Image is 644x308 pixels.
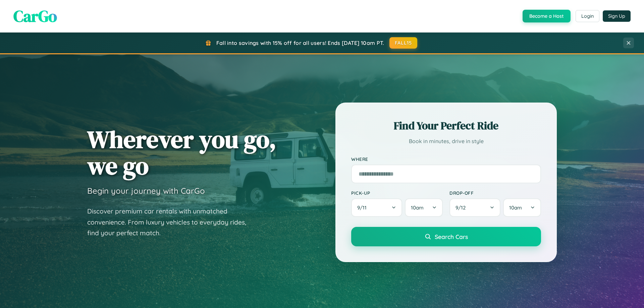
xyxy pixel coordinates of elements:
[449,198,500,217] button: 9/12
[449,190,541,196] label: Drop-off
[405,198,443,217] button: 10am
[603,10,631,22] button: Sign Up
[351,190,443,196] label: Pick-up
[503,198,541,217] button: 10am
[435,233,468,240] span: Search Cars
[351,118,541,133] h2: Find Your Perfect Ride
[351,227,541,246] button: Search Cars
[357,204,370,211] span: 9 / 11
[87,186,205,196] h3: Begin your journey with CarGo
[351,156,541,162] label: Where
[87,126,276,179] h1: Wherever you go, we go
[411,204,424,211] span: 10am
[351,136,541,146] p: Book in minutes, drive in style
[87,206,255,239] p: Discover premium car rentals with unmatched convenience. From luxury vehicles to everyday rides, ...
[523,10,571,22] button: Become a Host
[576,10,599,22] button: Login
[351,198,402,217] button: 9/11
[216,40,384,46] span: Fall into savings with 15% off for all users! Ends [DATE] 10am PT.
[509,204,522,211] span: 10am
[455,204,469,211] span: 9 / 12
[13,5,57,27] span: CarGo
[389,37,418,49] button: FALL15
